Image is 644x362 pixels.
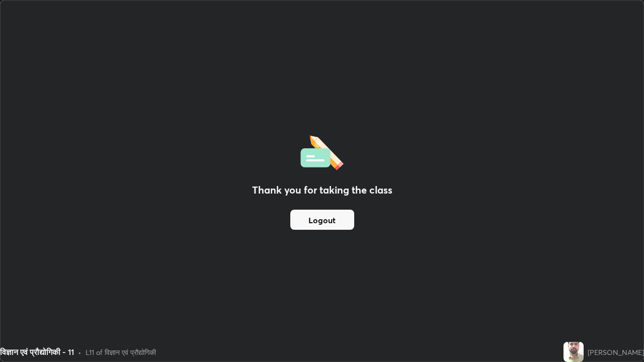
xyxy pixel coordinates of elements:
[86,347,156,357] div: L11 of विज्ञान एवं प्रौद्योगिकी
[588,347,644,357] div: [PERSON_NAME]
[563,342,584,362] img: 8b9365fb8bd149ce801bb7974c74aca7.jpg
[252,183,392,198] h2: Thank you for taking the class
[78,347,82,357] div: •
[300,132,344,170] img: offlineFeedback.1438e8b3.svg
[290,210,354,230] button: Logout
